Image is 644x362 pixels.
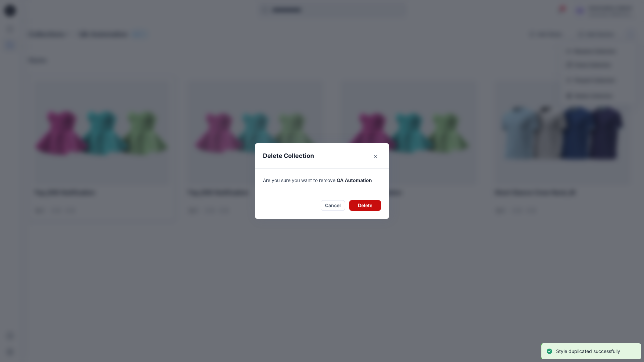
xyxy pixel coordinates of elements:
button: Close [370,151,381,162]
button: Cancel [321,200,345,211]
button: Delete [349,200,381,211]
p: Are you sure you want to remove [263,177,381,184]
p: Style duplicated successfully [556,347,620,355]
span: QA Automation [337,177,372,183]
header: Delete Collection [255,143,389,168]
div: Notifications-bottom-right [538,341,644,362]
